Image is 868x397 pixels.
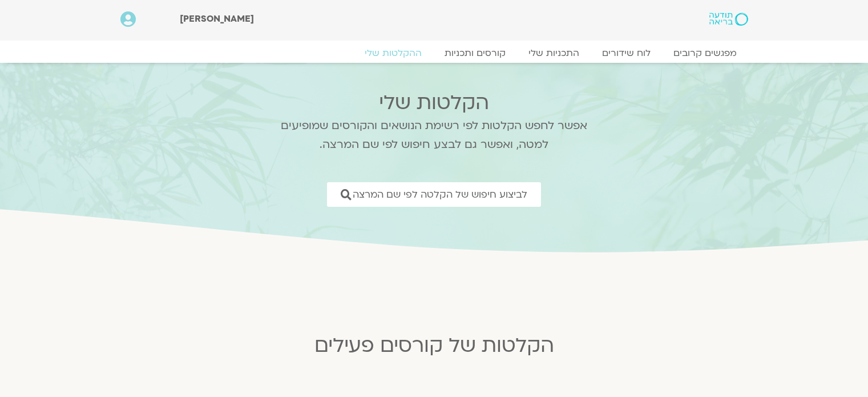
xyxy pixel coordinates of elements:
[591,47,662,59] a: לוח שידורים
[120,47,748,59] nav: Menu
[517,47,591,59] a: התכניות שלי
[155,334,714,357] h2: הקלטות של קורסים פעילים
[180,13,254,25] span: [PERSON_NAME]
[266,117,603,154] p: אפשר לחפש הקלטות לפי רשימת הנושאים והקורסים שמופיעים למטה, ואפשר גם לבצע חיפוש לפי שם המרצה.
[266,91,603,114] h2: הקלטות שלי
[662,47,748,59] a: מפגשים קרובים
[327,182,541,207] a: לביצוע חיפוש של הקלטה לפי שם המרצה
[353,47,433,59] a: ההקלטות שלי
[353,189,527,200] span: לביצוע חיפוש של הקלטה לפי שם המרצה
[433,47,517,59] a: קורסים ותכניות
